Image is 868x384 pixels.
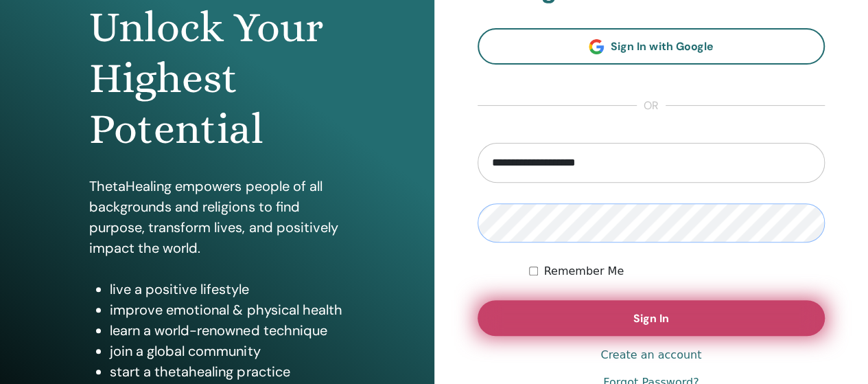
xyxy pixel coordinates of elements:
a: Create an account [600,347,701,363]
div: Keep me authenticated indefinitely or until I manually logout [529,263,825,280]
li: join a global community [110,341,344,361]
li: start a thetahealing practice [110,361,344,382]
li: live a positive lifestyle [110,279,344,300]
span: Sign In [633,311,669,326]
p: ThetaHealing empowers people of all backgrounds and religions to find purpose, transform lives, a... [89,176,344,258]
h1: Unlock Your Highest Potential [89,2,344,155]
a: Sign In with Google [478,28,825,65]
label: Remember Me [543,263,624,280]
li: learn a world-renowned technique [110,320,344,341]
button: Sign In [478,300,825,336]
span: Sign In with Google [611,39,713,54]
li: improve emotional & physical health [110,300,344,320]
span: or [637,98,666,114]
